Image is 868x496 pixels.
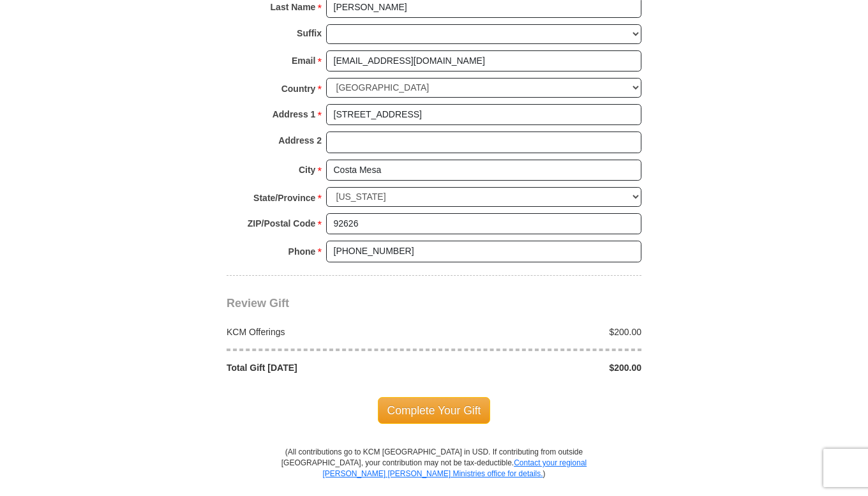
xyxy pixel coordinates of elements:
[378,397,491,424] span: Complete Your Gift
[292,52,315,70] strong: Email
[288,243,316,260] strong: Phone
[253,189,315,207] strong: State/Province
[281,80,316,98] strong: Country
[273,105,316,123] strong: Address 1
[434,326,648,338] div: $200.00
[220,326,435,338] div: KCM Offerings
[220,361,435,374] div: Total Gift [DATE]
[434,361,648,374] div: $200.00
[227,297,289,310] span: Review Gift
[248,214,316,232] strong: ZIP/Postal Code
[278,132,322,149] strong: Address 2
[297,24,322,42] strong: Suffix
[299,161,315,179] strong: City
